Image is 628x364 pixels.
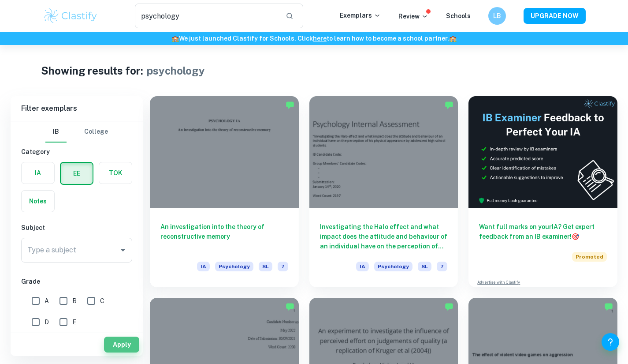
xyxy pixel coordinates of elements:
span: SL [259,262,272,271]
button: Notes [22,191,54,212]
a: An investigation into the theory of reconstructive memoryIAPsychologySL7 [150,96,299,287]
a: here [313,35,327,42]
span: Psychology [374,262,412,271]
span: IA [356,262,369,271]
h6: An investigation into the theory of reconstructive memory [160,222,288,251]
a: Investigating the Halo effect and what impact does the attitude and behaviour of an individual ha... [309,96,458,287]
img: Marked [445,302,453,311]
span: IA [197,262,210,271]
a: Want full marks on yourIA? Get expert feedback from an IB examiner!PromotedAdvertise with Clastify [468,96,617,287]
span: 🏫 [449,35,457,42]
button: Apply [104,337,139,353]
span: B [72,296,77,306]
img: Marked [286,101,294,109]
span: SL [418,262,431,271]
img: Clastify logo [43,7,99,25]
h6: Filter exemplars [11,96,143,121]
a: Schools [446,12,471,19]
a: Advertise with Clastify [477,279,520,285]
span: C [100,296,104,306]
span: 🏫 [171,35,179,42]
h6: Investigating the Halo effect and what impact does the attitude and behaviour of an individual ha... [320,222,448,251]
span: 7 [278,262,288,271]
h6: We just launched Clastify for Schools. Click to learn how to become a school partner. [2,34,626,43]
button: IB [45,121,67,143]
span: Psychology [215,262,253,271]
h6: Want full marks on your IA ? Get expert feedback from an IB examiner! [479,222,607,241]
h6: Subject [21,223,132,233]
button: UPGRADE NOW [524,8,586,24]
img: Marked [286,302,294,311]
button: Help and Feedback [602,333,619,351]
p: Review [398,11,428,21]
span: E [72,317,76,327]
button: EE [61,163,93,184]
h6: Category [21,147,132,157]
span: 🎯 [572,233,579,240]
img: Thumbnail [468,96,617,208]
h6: LB [492,11,502,21]
div: Filter type choice [45,121,108,143]
button: IA [22,162,54,184]
p: Exemplars [340,11,381,20]
h6: Grade [21,277,132,286]
span: A [45,296,49,306]
span: 7 [437,262,447,271]
h1: Showing results for: [41,63,143,79]
button: LB [488,7,506,25]
h1: psychology [147,63,205,79]
span: D [45,317,49,327]
input: Search for any exemplars... [135,4,279,28]
span: Promoted [572,252,607,262]
img: Marked [604,302,613,311]
button: TOK [99,162,132,184]
img: Marked [445,101,453,109]
button: Open [117,244,129,256]
button: College [84,121,108,143]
